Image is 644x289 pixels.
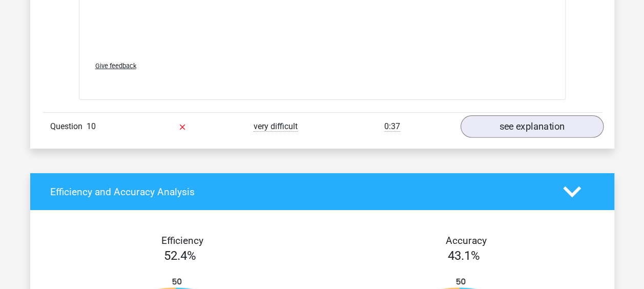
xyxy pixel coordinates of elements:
span: Question [50,120,87,133]
span: very difficult [254,121,298,132]
span: 43.1% [448,249,480,263]
h4: Efficiency [50,235,315,246]
span: 52.4% [164,249,196,263]
h4: Efficiency and Accuracy Analysis [50,186,548,198]
span: Give feedback [95,62,136,70]
a: see explanation [460,115,603,138]
span: 0:37 [384,121,400,132]
h4: Accuracy [334,235,598,246]
span: 10 [87,121,96,131]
